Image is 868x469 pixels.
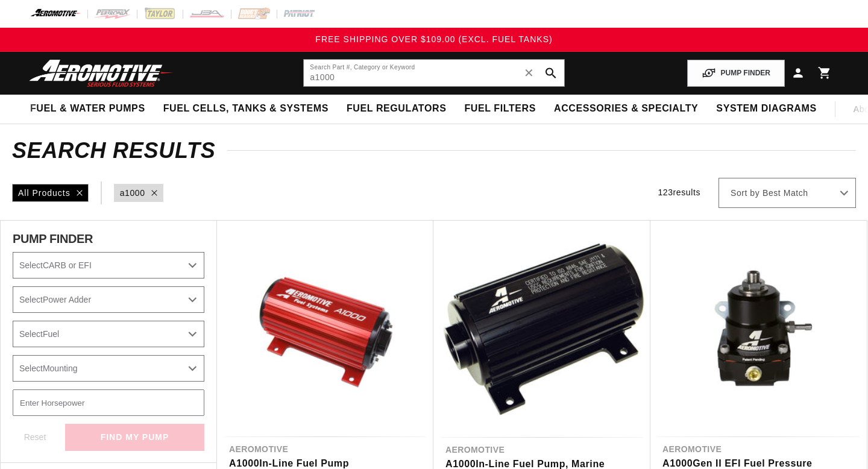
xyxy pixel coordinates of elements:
[13,252,204,279] select: CARB or EFI
[658,187,700,197] span: 123 results
[464,102,536,115] span: Fuel Filters
[12,141,856,160] h2: Search Results
[30,102,145,115] span: Fuel & Water Pumps
[12,184,89,202] div: All Products
[26,59,177,87] img: Aeromotive
[21,95,154,123] summary: Fuel & Water Pumps
[707,95,825,123] summary: System Diagrams
[304,60,564,86] input: Search by Part Number, Category or Keyword
[13,355,204,382] select: Mounting
[687,60,785,87] button: PUMP FINDER
[545,95,707,123] summary: Accessories & Specialty
[13,321,204,347] select: Fuel
[154,95,338,123] summary: Fuel Cells, Tanks & Systems
[731,187,759,200] span: Sort by
[338,95,455,123] summary: Fuel Regulators
[455,95,545,123] summary: Fuel Filters
[716,102,816,115] span: System Diagrams
[554,102,698,115] span: Accessories & Specialty
[315,34,552,44] span: FREE SHIPPING OVER $109.00 (EXCL. FUEL TANKS)
[13,389,204,416] input: Enter Horsepower
[347,102,446,115] span: Fuel Regulators
[13,233,93,245] span: PUMP FINDER
[524,63,535,83] span: ✕
[120,186,145,200] a: a1000
[719,178,856,208] select: Sort by
[538,60,564,86] button: search button
[163,102,329,115] span: Fuel Cells, Tanks & Systems
[13,286,204,313] select: Power Adder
